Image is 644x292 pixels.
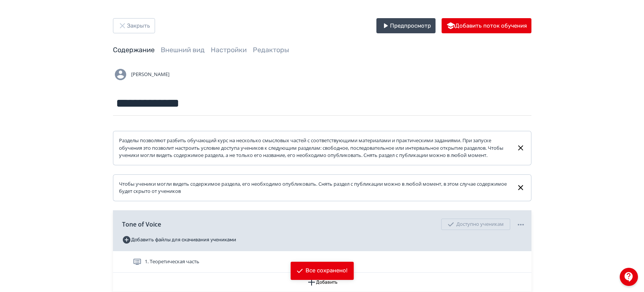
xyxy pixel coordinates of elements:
[113,273,531,292] button: Добавить
[113,18,155,33] button: Закрыть
[122,234,236,246] button: Добавить файлы для скачивания учениками
[113,251,531,273] div: 1. Теоретическая часть
[145,258,199,266] span: 1. Теоретическая часть
[131,71,169,78] span: [PERSON_NAME]
[161,46,205,54] a: Внешний вид
[211,46,247,54] a: Настройки
[113,46,155,54] a: Содержание
[119,180,511,195] div: Чтобы ученики могли видеть содержимое раздела, его необходимо опубликовать. Снять раздел с публик...
[253,46,289,54] a: Редакторы
[122,220,161,229] span: Tone of Voice
[306,267,348,275] div: Все сохранено!
[442,18,531,33] button: Добавить поток обучения
[441,219,510,230] div: Доступно ученикам
[376,18,436,33] button: Предпросмотр
[119,137,511,159] div: Разделы позволяют разбить обучающий курс на несколько смысловых частей с соответствующими материа...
